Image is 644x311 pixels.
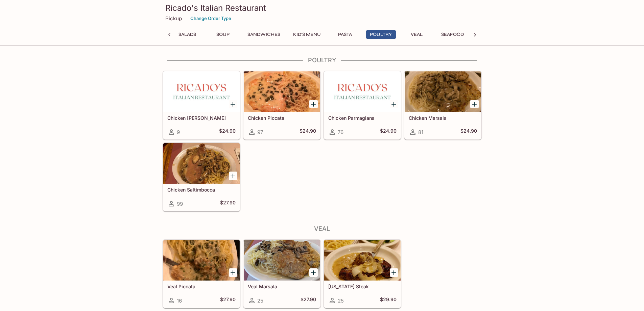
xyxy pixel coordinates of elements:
h4: Veal [163,225,482,232]
span: 16 [177,297,182,304]
h5: $27.90 [220,296,236,305]
a: Chicken Piccata97$24.90 [243,71,320,139]
button: Add New York Steak [390,268,398,277]
button: Salads [172,30,202,39]
span: 25 [257,297,263,304]
a: Chicken Parmagiana76$24.90 [324,71,401,139]
h5: Veal Marsala [248,284,316,289]
h5: $24.90 [380,128,397,136]
a: Veal Piccata16$27.90 [163,240,240,308]
h5: Chicken [PERSON_NAME] [167,115,236,121]
h5: [US_STATE] Steak [328,284,397,289]
div: Veal Marsala [244,240,320,281]
span: 81 [418,129,423,135]
h5: Chicken Saltimbocca [167,187,236,193]
span: 97 [257,129,263,135]
button: Add Chicken Parmagiana [390,100,398,108]
a: Chicken Marsala81$24.90 [404,71,481,139]
div: Chicken Marsala [405,71,481,112]
a: Veal Marsala25$27.90 [243,240,320,308]
button: Pasta [330,30,360,39]
h5: Chicken Piccata [248,115,316,121]
button: Change Order Type [187,13,234,24]
h5: Veal Piccata [167,284,236,289]
button: Add Chicken Piccata [309,100,318,108]
div: Chicken Saltimbocca [163,143,240,184]
h4: Poultry [163,57,482,64]
a: [US_STATE] Steak25$29.90 [324,240,401,308]
button: Seafood [437,30,468,39]
h5: $24.90 [460,128,477,136]
button: Sandwiches [244,30,284,39]
button: Veal [402,30,432,39]
span: 99 [177,201,183,207]
button: Add Chicken Marsala [470,100,479,108]
span: 25 [338,297,344,304]
button: Soup [208,30,238,39]
span: 9 [177,129,180,135]
h5: $24.90 [300,128,316,136]
div: Chicken Parmagiana [324,71,401,112]
div: Chicken Piccata [244,71,320,112]
p: Pickup [165,15,182,22]
a: Chicken Saltimbocca99$27.90 [163,143,240,211]
h5: Chicken Marsala [409,115,477,121]
h5: $29.90 [380,296,397,305]
button: Poultry [366,30,396,39]
a: Chicken [PERSON_NAME]9$24.90 [163,71,240,139]
button: Kid's Menu [289,30,325,39]
div: New York Steak [324,240,401,281]
span: 76 [338,129,343,135]
h5: $27.90 [220,200,236,208]
h3: Ricado's Italian Restaurant [165,3,479,13]
h5: $24.90 [219,128,236,136]
button: Add Chicken Alla Ricado [229,100,237,108]
h5: Chicken Parmagiana [328,115,397,121]
div: Chicken Alla Ricado [163,71,240,112]
div: Veal Piccata [163,240,240,281]
button: Add Veal Marsala [309,268,318,277]
button: Add Veal Piccata [229,268,237,277]
button: Add Chicken Saltimbocca [229,172,237,180]
h5: $27.90 [301,296,316,305]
